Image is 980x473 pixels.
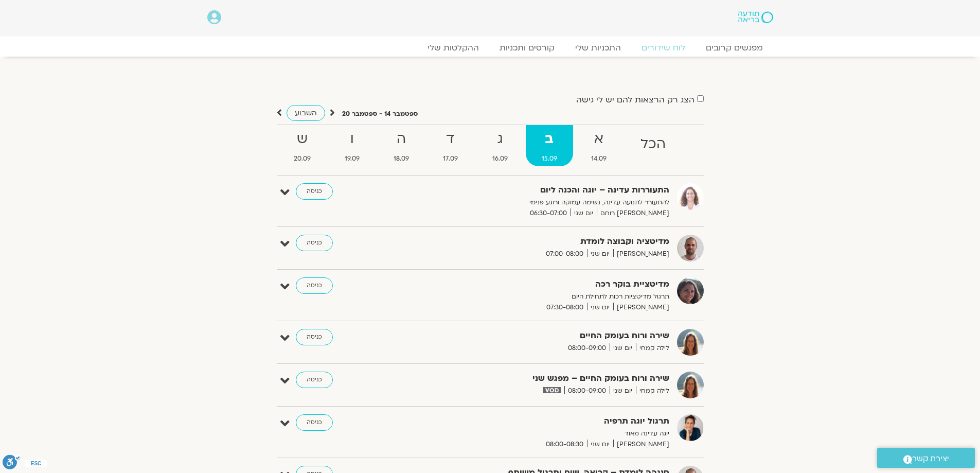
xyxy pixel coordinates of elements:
strong: ה [378,128,425,151]
span: 15.09 [526,153,573,164]
a: כניסה [296,414,333,431]
strong: ב [526,128,573,151]
strong: שירה ורוח בעומק החיים [417,329,669,343]
span: 14.09 [575,153,622,164]
a: כניסה [296,372,333,388]
a: ו19.09 [329,125,376,166]
span: 07:00-08:00 [542,249,587,259]
span: יום שני [587,439,613,450]
strong: ו [329,128,376,151]
strong: הכל [625,133,682,156]
a: כניסה [296,235,333,251]
span: יום שני [587,249,613,259]
a: ש20.09 [278,125,327,166]
strong: ד [427,128,474,151]
a: מפגשים קרובים [696,43,773,53]
span: יום שני [610,343,636,354]
span: 08:00-09:00 [564,343,610,354]
img: vodicon [543,387,560,393]
strong: תרגול יוגה תרפיה [417,414,669,428]
span: [PERSON_NAME] רוחם [597,208,669,219]
span: 19.09 [329,153,376,164]
a: הכל [625,125,682,166]
a: התכניות שלי [565,43,631,53]
span: יום שני [610,386,636,396]
span: 17.09 [427,153,474,164]
span: 18.09 [378,153,425,164]
a: יצירת קשר [877,448,975,468]
a: כניסה [296,277,333,294]
a: ג16.09 [476,125,524,166]
span: 06:30-07:00 [526,208,571,219]
a: ה18.09 [378,125,425,166]
span: [PERSON_NAME] [613,249,669,259]
span: יצירת קשר [912,452,949,466]
p: יוגה עדינה מאוד [417,428,669,439]
span: השבוע [295,108,317,118]
span: [PERSON_NAME] [613,302,669,313]
strong: התעוררות עדינה – יוגה והכנה ליום [417,183,669,197]
span: [PERSON_NAME] [613,439,669,450]
strong: מדיטציית בוקר רכה [417,277,669,291]
span: 08:00-08:30 [542,439,587,450]
span: לילה קמחי [636,343,669,354]
p: ספטמבר 14 - ספטמבר 20 [342,109,418,119]
span: 20.09 [278,153,327,164]
span: יום שני [587,302,613,313]
strong: שירה ורוח בעומק החיים – מפגש שני [417,372,669,386]
strong: מדיטציה וקבוצה לומדת [417,235,669,249]
span: יום שני [571,208,597,219]
a: קורסים ותכניות [489,43,565,53]
span: לילה קמחי [636,386,669,396]
p: תרגול מדיטציות רכות לתחילת היום [417,291,669,302]
span: 16.09 [476,153,524,164]
a: ד17.09 [427,125,474,166]
span: 08:00-09:00 [564,386,610,396]
a: כניסה [296,183,333,200]
nav: Menu [207,43,773,53]
span: 07:30-08:00 [543,302,587,313]
a: לוח שידורים [631,43,696,53]
a: השבוע [287,105,325,121]
label: הצג רק הרצאות להם יש לי גישה [576,95,694,104]
a: ב15.09 [526,125,573,166]
strong: א [575,128,622,151]
a: ההקלטות שלי [417,43,489,53]
strong: ש [278,128,327,151]
p: להתעורר לתנועה עדינה, נשימה עמוקה ורוגע פנימי [417,197,669,208]
a: כניסה [296,329,333,345]
a: א14.09 [575,125,622,166]
strong: ג [476,128,524,151]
